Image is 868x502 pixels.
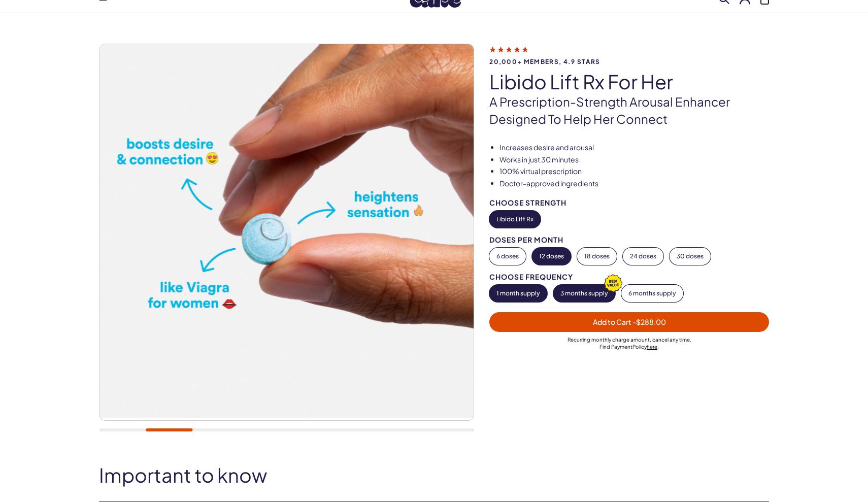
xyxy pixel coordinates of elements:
button: Add to Cart -$288.00 [489,312,769,332]
button: 30 doses [670,248,711,265]
button: 6 months supply [621,285,683,302]
span: 20,000+ members, 4.9 stars [489,58,769,65]
button: 12 doses [532,248,571,265]
button: 24 doses [623,248,663,265]
div: Recurring monthly charge amount , cancel any time. Policy . [489,336,769,350]
span: Add to Cart [593,317,666,326]
button: 18 doses [577,248,617,265]
li: Doctor-approved ingredients [499,179,769,189]
li: Works in just 30 minutes [499,155,769,165]
h2: Important to know [99,464,769,486]
button: 3 months supply [553,285,615,302]
li: 100% virtual prescription [499,166,769,177]
h1: Libido Lift Rx For Her [489,71,769,92]
a: here [647,344,657,350]
div: Choose Frequency [489,273,769,281]
div: Choose Strength [489,199,769,207]
button: 1 month supply [489,285,547,302]
p: A prescription-strength arousal enhancer designed to help her connect [489,93,769,127]
a: 20,000+ members, 4.9 stars [489,45,769,65]
div: Doses per Month [489,236,769,244]
span: Find Payment [599,344,632,350]
li: Increases desire and arousal [499,143,769,153]
button: Libido Lift Rx [489,211,541,228]
span: - $288.00 [632,317,666,326]
img: Libido Lift Rx For Her [99,44,474,418]
button: 6 doses [489,248,526,265]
